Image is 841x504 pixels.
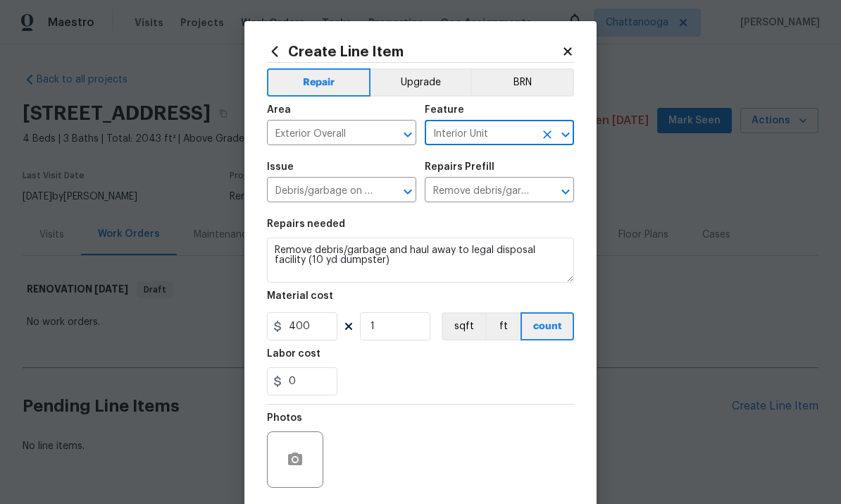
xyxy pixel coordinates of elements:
[267,105,291,115] h5: Area
[398,182,418,202] button: Open
[485,312,521,340] button: ft
[425,105,464,115] h5: Feature
[267,44,561,59] h2: Create Line Item
[556,182,575,202] button: Open
[267,162,294,172] h5: Issue
[267,238,574,283] textarea: Remove debris/garbage and haul away to legal disposal facility (10 yd dumpster)
[537,125,557,145] button: Clear
[521,312,574,340] button: count
[370,68,471,97] button: Upgrade
[267,413,302,423] h5: Photos
[267,68,370,97] button: Repair
[556,125,575,145] button: Open
[267,219,345,229] h5: Repairs needed
[425,162,494,172] h5: Repairs Prefill
[398,125,418,145] button: Open
[267,349,320,359] h5: Labor cost
[267,291,333,301] h5: Material cost
[471,68,574,97] button: BRN
[442,312,485,340] button: sqft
